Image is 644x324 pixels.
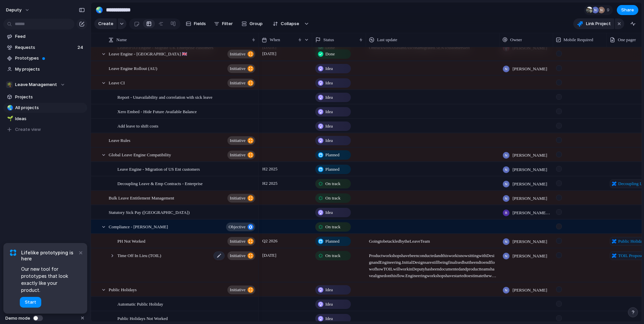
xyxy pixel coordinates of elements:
[117,237,145,245] span: PH Not Worked
[226,223,255,231] button: objective
[366,234,499,245] span: Going to be tackled by the Leave Team
[230,64,246,73] span: initiative
[230,251,246,260] span: initiative
[117,300,163,308] span: Automatic Public Holiday
[227,136,255,145] button: initiative
[513,195,547,202] span: [PERSON_NAME]
[7,115,12,123] div: 🌱
[109,194,174,201] span: Bulk Leave Entitlement Management
[20,297,41,308] button: Start
[230,285,246,295] span: initiative
[513,210,550,216] span: [PERSON_NAME][DEMOGRAPHIC_DATA]
[21,250,77,262] span: Lifelike prototyping is here
[325,301,333,308] span: Idea
[325,252,340,259] span: On track
[15,94,85,100] span: Projects
[109,64,157,72] span: Leave Engine Rollout (AU)
[607,7,611,13] span: 9
[513,166,547,173] span: [PERSON_NAME]
[227,237,255,246] button: initiative
[323,36,334,43] span: Status
[230,193,246,203] span: initiative
[21,265,77,294] span: Our new tool for prototypes that look exactly like your product.
[109,223,168,230] span: Compliance - [PERSON_NAME]
[618,36,636,43] span: One pager
[3,31,87,42] a: Feed
[3,103,87,113] a: 🌏All projects
[513,181,547,187] span: [PERSON_NAME]
[230,136,246,145] span: initiative
[261,251,278,259] span: [DATE]
[261,237,279,245] span: Q2 2026
[3,114,87,124] a: 🌱Ideas
[109,50,187,57] span: Leave Engine - [GEOGRAPHIC_DATA] 🇬🇧
[377,36,397,43] span: Last update
[325,238,339,245] span: Planned
[117,93,212,101] span: Report - Unavailability and correlation with sick leave
[109,151,171,158] span: Global Leave Engine Compatibility
[621,7,634,13] span: Share
[227,64,255,73] button: initiative
[3,43,87,53] a: Requests24
[116,36,127,43] span: Name
[513,287,547,294] span: [PERSON_NAME]
[109,79,125,86] span: Leave CI
[227,79,255,87] button: initiative
[15,115,85,122] span: Ideas
[261,179,279,187] span: H2 2025
[563,36,593,43] span: Mobile Required
[117,107,197,115] span: Xero Embed - Hide Future Available Balance
[325,209,333,216] span: Idea
[325,94,333,101] span: Idea
[6,115,13,122] button: 🌱
[117,314,168,322] span: Public Holidays Not Worked
[15,44,75,51] span: Requests
[98,20,113,27] span: Create
[7,104,12,112] div: 🌏
[194,20,206,27] span: Fields
[617,5,638,15] button: Share
[325,315,333,322] span: Idea
[109,136,130,144] span: Leave Rules
[3,92,87,102] a: Projects
[325,51,335,57] span: Done
[6,104,13,111] button: 🌏
[325,287,333,293] span: Idea
[325,152,339,158] span: Planned
[230,49,246,59] span: initiative
[586,20,611,27] span: Link Project
[513,66,547,72] span: [PERSON_NAME]
[227,50,255,58] button: initiative
[117,165,200,173] span: Leave Engine - Migration of US Ent customers
[261,50,278,58] span: [DATE]
[513,253,547,259] span: [PERSON_NAME]
[15,81,57,88] span: Leave Management
[3,5,33,15] button: deputy
[15,126,41,133] span: Create view
[76,248,85,256] button: Dismiss
[227,194,255,202] button: initiative
[15,55,85,62] span: Prototypes
[15,104,85,111] span: All projects
[269,18,303,29] button: Collapse
[3,80,87,90] button: 🌴Leave Management
[6,7,21,13] span: deputy
[227,251,255,260] button: initiative
[513,152,547,159] span: [PERSON_NAME]
[109,208,190,216] span: Statutory Sick Pay ([GEOGRAPHIC_DATA])
[230,78,246,88] span: initiative
[325,123,333,130] span: Idea
[77,44,85,51] span: 24
[228,222,246,232] span: objective
[325,180,340,187] span: On track
[6,81,13,88] div: 🌴
[325,80,333,86] span: Idea
[183,18,209,29] button: Fields
[325,224,340,230] span: On track
[25,299,36,306] span: Start
[366,249,499,279] span: Product workshops have been conducted and this work is now sitting with Design and Engineering. I...
[325,65,333,72] span: Idea
[250,20,263,27] span: Group
[3,53,87,63] a: Prototypes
